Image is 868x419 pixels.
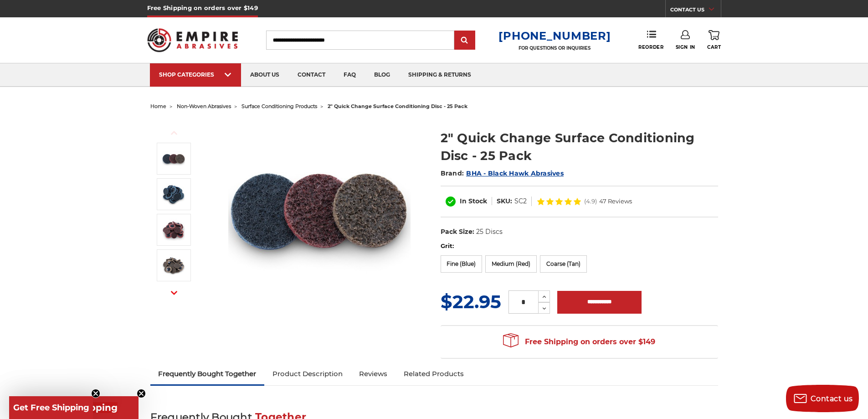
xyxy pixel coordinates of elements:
div: Get Free ShippingClose teaser [9,396,139,419]
div: SHOP CATEGORIES [159,71,232,78]
span: In Stock [460,197,487,205]
a: contact [288,63,334,87]
a: Frequently Bought Together [150,364,265,384]
span: (4.9) [584,198,597,204]
a: about us [241,63,288,87]
dd: SC2 [514,197,527,206]
img: Black Hawk Abrasives' blue surface conditioning disc, 2-inch quick change, 280-360 grit fine texture [162,183,185,206]
img: Black Hawk Abrasives' tan surface conditioning disc, 2-inch quick change, 60-80 grit coarse texture. [162,254,185,277]
a: Product Description [264,364,351,384]
span: Contact us [811,394,853,403]
img: Black Hawk Abrasives' red surface conditioning disc, 2-inch quick change, 100-150 grit medium tex... [162,218,185,241]
dt: SKU: [497,197,512,206]
span: Free Shipping on orders over $149 [503,333,655,351]
span: Brand: [441,169,464,177]
a: BHA - Black Hawk Abrasives [466,169,564,177]
a: non-woven abrasives [177,103,231,109]
a: CONTACT US [670,5,721,17]
a: faq [334,63,365,87]
a: Reviews [351,364,395,384]
a: surface conditioning products [241,103,317,109]
input: Submit [456,31,474,50]
p: FOR QUESTIONS OR INQUIRIES [498,45,611,51]
span: Get Free Shipping [13,403,89,413]
span: Cart [707,44,721,50]
a: Cart [707,30,721,50]
dd: 25 Discs [476,227,503,237]
a: blog [365,63,399,87]
a: Related Products [395,364,472,384]
img: Black Hawk Abrasives 2 inch quick change disc for surface preparation on metals [228,119,411,302]
button: Close teaser [91,389,100,398]
a: Reorder [638,30,663,50]
div: Get Free ShippingClose teaser [9,396,93,419]
button: Previous [163,123,185,143]
img: Black Hawk Abrasives 2 inch quick change disc for surface preparation on metals [162,147,185,170]
img: Empire Abrasives [147,22,238,58]
span: Sign In [676,44,695,50]
button: Close teaser [137,389,146,398]
button: Next [163,283,185,303]
span: Reorder [638,44,663,50]
a: home [150,103,166,109]
dt: Pack Size: [441,227,474,237]
a: [PHONE_NUMBER] [498,29,611,42]
span: 2" quick change surface conditioning disc - 25 pack [328,103,467,109]
span: 47 Reviews [599,198,632,204]
h1: 2" Quick Change Surface Conditioning Disc - 25 Pack [441,129,718,165]
button: Contact us [786,385,859,412]
span: $22.95 [441,290,501,313]
a: shipping & returns [399,63,480,87]
label: Grit: [441,242,718,251]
